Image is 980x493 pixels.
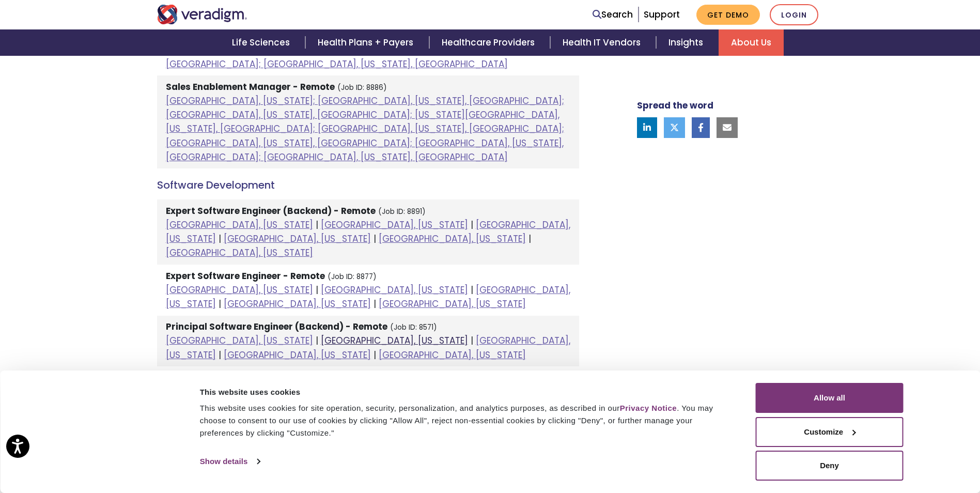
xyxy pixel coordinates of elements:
[316,284,318,296] span: |
[166,334,313,347] a: [GEOGRAPHIC_DATA], [US_STATE]
[166,284,313,296] a: [GEOGRAPHIC_DATA], [US_STATE]
[770,4,818,25] a: Login
[379,298,526,310] a: [GEOGRAPHIC_DATA], [US_STATE]
[321,284,468,296] a: [GEOGRAPHIC_DATA], [US_STATE]
[200,454,260,469] a: Show details
[756,451,904,481] button: Deny
[756,383,904,413] button: Allow all
[379,349,526,361] a: [GEOGRAPHIC_DATA], [US_STATE]
[644,8,680,21] a: Support
[756,417,904,447] button: Customize
[696,5,760,25] a: Get Demo
[157,179,579,191] h4: Software Development
[166,81,335,93] strong: Sales Enablement Manager - Remote
[656,29,719,56] a: Insights
[219,233,221,245] span: |
[166,320,387,333] strong: Principal Software Engineer (Backend) - Remote
[305,29,429,56] a: Health Plans + Payers
[528,233,531,245] span: |
[637,99,713,112] strong: Spread the word
[166,219,313,231] a: [GEOGRAPHIC_DATA], [US_STATE]
[166,205,376,217] strong: Expert Software Engineer (Backend) - Remote
[321,334,468,347] a: [GEOGRAPHIC_DATA], [US_STATE]
[719,29,784,56] a: About Us
[166,16,564,70] a: [GEOGRAPHIC_DATA], [US_STATE]; [US_STATE][GEOGRAPHIC_DATA], [US_STATE], [GEOGRAPHIC_DATA]; [GEOGR...
[374,298,376,310] span: |
[390,322,437,332] small: (Job ID: 8571)
[378,207,426,217] small: (Job ID: 8891)
[166,270,325,282] strong: Expert Software Engineer - Remote
[471,219,473,231] span: |
[200,386,733,398] div: This website uses cookies
[166,95,564,163] a: [GEOGRAPHIC_DATA], [US_STATE]; [GEOGRAPHIC_DATA], [US_STATE], [GEOGRAPHIC_DATA]; [GEOGRAPHIC_DATA...
[316,219,318,231] span: |
[321,219,468,231] a: [GEOGRAPHIC_DATA], [US_STATE]
[471,284,473,296] span: |
[374,233,376,245] span: |
[224,298,371,310] a: [GEOGRAPHIC_DATA], [US_STATE]
[220,29,305,56] a: Life Sciences
[224,233,371,245] a: [GEOGRAPHIC_DATA], [US_STATE]
[429,29,550,56] a: Healthcare Providers
[337,83,387,93] small: (Job ID: 8886)
[224,349,371,361] a: [GEOGRAPHIC_DATA], [US_STATE]
[219,349,221,361] span: |
[219,298,221,310] span: |
[316,334,318,347] span: |
[328,272,377,282] small: (Job ID: 8877)
[166,246,313,259] a: [GEOGRAPHIC_DATA], [US_STATE]
[550,29,656,56] a: Health IT Vendors
[374,349,376,361] span: |
[593,8,633,22] a: Search
[166,334,570,361] a: [GEOGRAPHIC_DATA], [US_STATE]
[157,5,247,24] img: Veradigm logo
[379,233,526,245] a: [GEOGRAPHIC_DATA], [US_STATE]
[471,334,473,347] span: |
[200,402,733,439] div: This website uses cookies for site operation, security, personalization, and analytics purposes, ...
[620,404,677,412] a: Privacy Notice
